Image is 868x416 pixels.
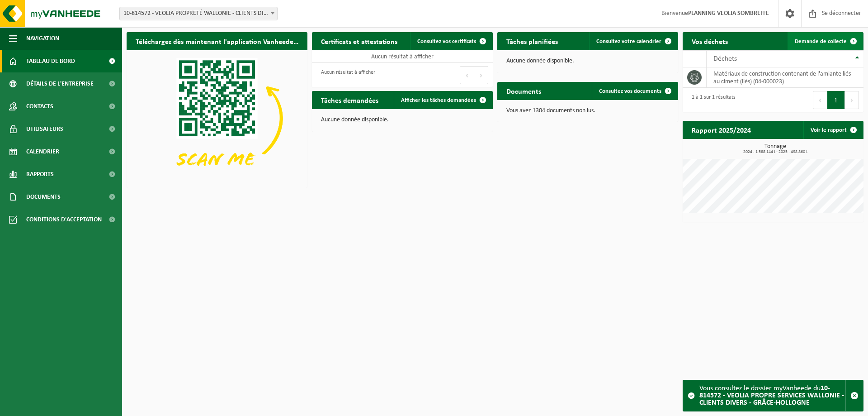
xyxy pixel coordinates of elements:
[699,385,821,392] font: Vous consultez le dossier myVanheede du
[321,70,375,75] font: Aucun résultat à afficher
[321,97,378,105] font: Tâches demandées
[803,121,863,139] a: Voir le rapport
[371,53,434,60] font: Aucun résultat à afficher
[822,10,861,17] font: Se déconnecter
[845,91,859,109] button: Suivant
[506,88,541,96] font: Documents
[120,7,277,20] span: 10-814572 - VEOLIA PROPRETÉ WALLONIE - CLIENTS DIVERS - GRÂCE-HOLLOGNE
[699,385,844,406] font: 10-814572 - VEOLIA PROPRE SERVICES WALLONIE - CLIENTS DIVERS - GRÂCE-HOLLOGNE
[811,127,847,133] font: Voir le rapport
[834,97,838,104] font: 1
[813,91,827,109] button: Précédent
[506,107,595,114] font: Vous avez 1304 documents non lus.
[127,50,307,186] img: Téléchargez l'application VHEPlus
[692,95,736,100] font: 1 à 1 sur 1 résultats
[764,143,786,150] font: Tonnage
[26,103,53,110] font: Contacts
[26,171,54,178] font: Rapports
[589,32,677,50] a: Consultez votre calendrier
[123,10,330,17] font: 10-814572 - VEOLIA PROPRETÉ WALLONIE - CLIENTS DIVERS - GRÂCE-HOLLOGNE
[401,97,476,103] font: Afficher les tâches demandées
[661,10,688,17] font: Bienvenue
[460,66,474,84] button: Précédent
[596,38,661,44] font: Consultez votre calendrier
[506,38,558,46] font: Tâches planifiées
[506,57,574,64] font: Aucune donnée disponible.
[592,82,677,100] a: Consultez vos documents
[795,38,847,44] font: Demande de collecte
[119,7,278,20] span: 10-814572 - VEOLIA PROPRETÉ WALLONIE - CLIENTS DIVERS - GRÂCE-HOLLOGNE
[26,216,102,223] font: Conditions d'acceptation
[692,127,751,134] font: Rapport 2025/2024
[26,35,59,42] font: Navigation
[394,91,492,109] a: Afficher les tâches demandées
[136,38,301,46] font: Téléchargez dès maintenant l'application Vanheede+ !
[713,71,851,85] font: matériaux de construction contenant de l'amiante liés au ciment (liés) (04-000023)
[474,66,488,84] button: Suivant
[788,32,863,50] a: Demande de collecte
[827,91,845,109] button: 1
[410,32,492,50] a: Consultez vos certificats
[713,55,737,62] font: Déchets
[321,38,397,46] font: Certificats et attestations
[26,58,75,65] font: Tableau de bord
[417,38,476,44] font: Consultez vos certificats
[26,81,94,87] font: Détails de l'entreprise
[688,10,769,17] font: PLANNING VEOLIA SOMBREFFE
[692,38,728,46] font: Vos déchets
[26,126,63,133] font: Utilisateurs
[26,194,61,201] font: Documents
[26,148,59,155] font: Calendrier
[599,88,661,94] font: Consultez vos documents
[321,116,389,123] font: Aucune donnée disponible.
[743,149,807,154] font: 2024 : 1 588 144 t - 2025 : 498 860 t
